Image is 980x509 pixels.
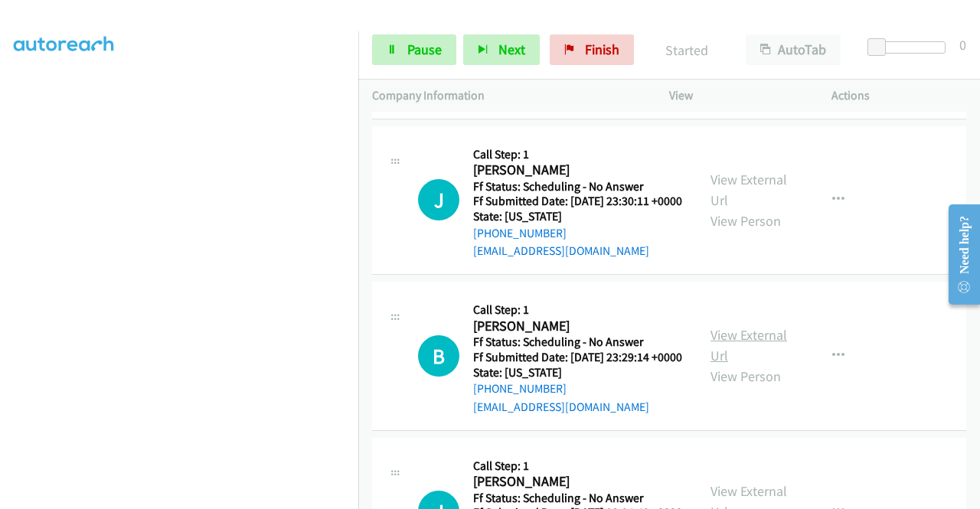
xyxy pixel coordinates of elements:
[372,86,642,105] p: Company Information
[655,40,718,60] p: Started
[875,41,946,54] div: Delay between calls (in seconds)
[372,34,456,65] a: Pause
[473,491,682,506] h5: Ff Status: Scheduling - No Answer
[473,350,682,365] h5: Ff Submitted Date: [DATE] 23:29:14 +0000
[418,335,459,377] h1: B
[710,367,781,385] a: View Person
[473,400,649,414] a: [EMAIL_ADDRESS][DOMAIN_NAME]
[418,179,459,220] h1: J
[710,171,787,209] a: View External Url
[463,34,540,65] button: Next
[473,194,682,209] h5: Ff Submitted Date: [DATE] 23:30:11 +0000
[418,335,459,377] div: The call is yet to be attempted
[550,34,634,65] a: Finish
[407,41,442,58] span: Pause
[669,86,804,105] p: View
[473,243,649,258] a: [EMAIL_ADDRESS][DOMAIN_NAME]
[418,179,459,220] div: The call is yet to be attempted
[473,179,682,194] h5: Ff Status: Scheduling - No Answer
[710,212,781,230] a: View Person
[473,302,682,318] h5: Call Step: 1
[831,86,966,105] p: Actions
[710,326,787,364] a: View External Url
[473,318,678,335] h2: [PERSON_NAME]
[959,34,966,55] div: 0
[936,194,980,315] iframe: Resource Center
[473,226,567,240] a: [PHONE_NUMBER]
[473,365,682,380] h5: State: [US_STATE]
[473,473,678,491] h2: [PERSON_NAME]
[585,41,619,58] span: Finish
[473,381,567,396] a: [PHONE_NUMBER]
[746,34,841,65] button: AutoTab
[473,147,682,162] h5: Call Step: 1
[473,458,682,474] h5: Call Step: 1
[473,334,682,350] h5: Ff Status: Scheduling - No Answer
[473,162,678,179] h2: [PERSON_NAME]
[473,209,682,224] h5: State: [US_STATE]
[498,41,525,58] span: Next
